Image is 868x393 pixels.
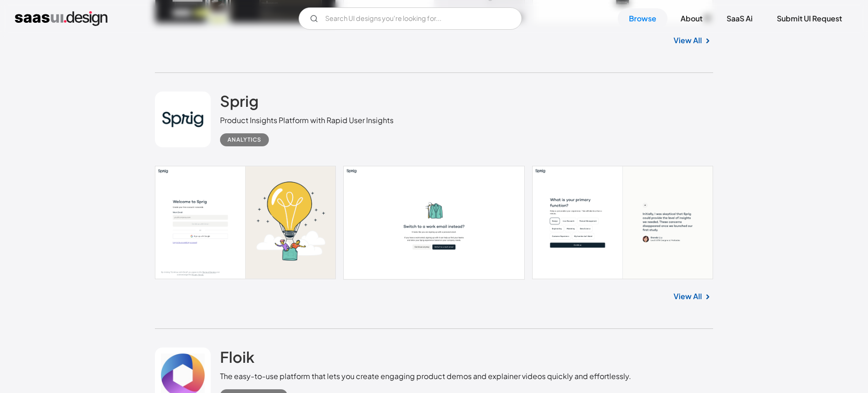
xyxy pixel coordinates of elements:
a: Sprig [220,92,259,115]
form: Email Form [299,7,522,30]
a: Browse [618,8,668,29]
a: SaaS Ai [715,8,764,29]
a: View All [674,35,702,46]
h2: Floik [220,347,254,366]
div: Analytics [227,134,261,145]
a: Submit UI Request [766,8,853,29]
a: Floik [220,347,254,371]
a: View All [674,291,702,302]
input: Search UI designs you're looking for... [299,7,522,30]
div: Product Insights Platform with Rapid User Insights [220,115,394,126]
a: About [669,8,714,29]
h2: Sprig [220,92,259,110]
a: home [15,11,107,26]
div: The easy-to-use platform that lets you create engaging product demos and explainer videos quickly... [220,371,631,382]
